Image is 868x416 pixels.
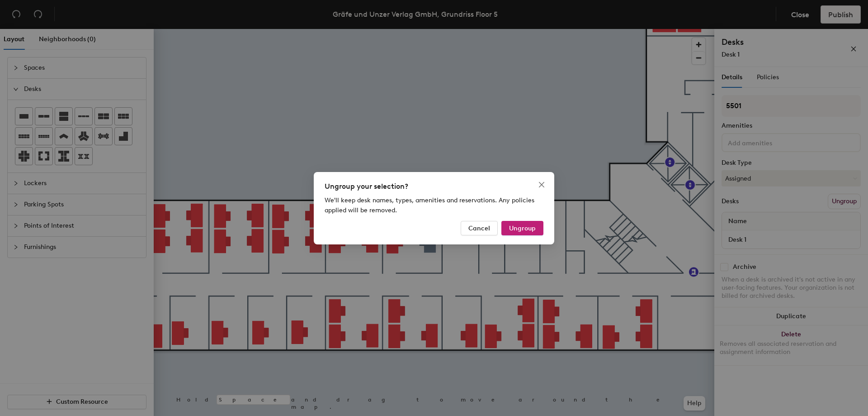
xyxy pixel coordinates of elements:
[325,196,534,214] span: We'll keep desk names, types, amenities and reservations. Any policies applied will be removed.
[538,181,545,188] span: close
[501,221,543,235] button: Ungroup
[461,221,498,235] button: Cancel
[325,181,543,192] div: Ungroup your selection?
[509,224,536,232] span: Ungroup
[534,181,549,188] span: Close
[468,224,490,232] span: Cancel
[534,177,549,192] button: Close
